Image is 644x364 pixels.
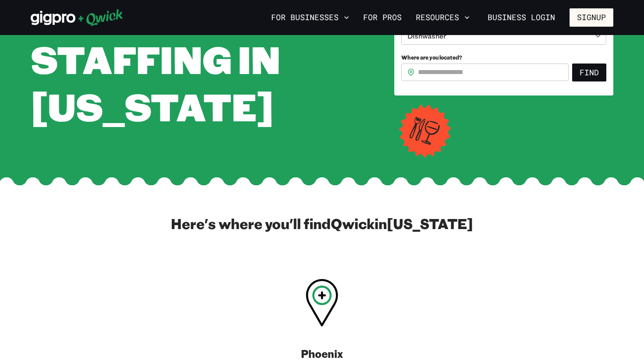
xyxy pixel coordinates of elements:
[401,54,462,61] span: Where are you located?
[268,10,353,25] button: For Businesses
[570,8,613,27] button: Signup
[480,8,563,27] a: Business Login
[572,64,606,82] button: Find
[412,10,473,25] button: Resources
[171,215,473,232] h2: Here's where you'll find Qwick in [US_STATE]
[301,346,343,360] h3: Phoenix
[401,27,606,45] div: Dishwasher
[360,10,405,25] a: For Pros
